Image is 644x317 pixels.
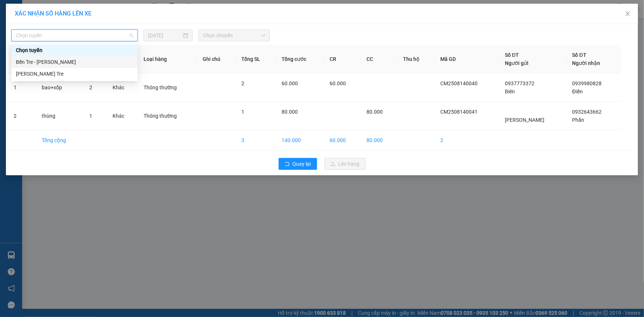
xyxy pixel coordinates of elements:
td: 140.000 [276,130,324,151]
th: Mã GD [435,45,499,73]
span: close [625,11,631,17]
span: 2 [89,85,92,90]
div: Bến Tre - Hồ Chí Minh [11,56,138,68]
td: Thông thường [138,102,197,130]
div: Hồ Chí Minh - Bến Tre [11,68,138,80]
td: 2 [8,102,36,130]
button: Close [617,4,638,24]
span: 80.000 [366,109,383,115]
span: 1 [89,113,92,119]
th: STT [8,45,36,73]
span: Người nhận [572,60,600,66]
button: rollbackQuay lại [279,158,317,170]
div: Chọn tuyến [11,44,138,56]
th: Loại hàng [138,45,197,73]
th: Tổng SL [235,45,276,73]
span: Số ĐT [572,52,586,58]
span: 0932643662 [572,109,602,115]
span: Chọn chuyến [203,30,265,41]
td: Tổng cộng [36,130,83,151]
th: CC [361,45,397,73]
td: 80.000 [361,130,397,151]
td: Khác [107,102,138,130]
td: 2 [435,130,499,151]
td: 3 [235,130,276,151]
span: 80.000 [282,109,298,115]
span: Người gửi [505,60,528,66]
span: Biên [505,89,515,94]
span: Phấn [572,117,585,123]
th: Ghi chú [197,45,235,73]
span: 0939980828 [572,80,602,86]
span: Quay lại [293,160,311,168]
td: 60.000 [324,130,361,151]
span: CM2508140040 [441,80,478,86]
span: 60.000 [282,80,298,86]
div: Bến Tre - [PERSON_NAME] [16,58,133,66]
span: [PERSON_NAME] [505,117,544,123]
span: Điền [572,89,583,94]
div: [PERSON_NAME] Tre [16,70,133,78]
td: Khác [107,73,138,102]
div: Chọn tuyến [16,46,133,54]
span: CM2508140041 [441,109,478,115]
span: 60.000 [330,80,346,86]
th: Thu hộ [397,45,435,73]
span: Chọn tuyến [16,30,133,41]
td: bao+xốp [36,73,83,102]
span: Số ĐT [505,52,519,58]
button: uploadLên hàng [324,158,366,170]
span: 2 [241,80,244,86]
td: Thông thường [138,73,197,102]
td: 1 [8,73,36,102]
span: rollback [285,161,290,167]
input: 14/08/2025 [148,31,182,39]
th: CR [324,45,361,73]
span: XÁC NHẬN SỐ HÀNG LÊN XE [15,10,92,17]
td: thùng [36,102,83,130]
span: 0937773372 [505,80,534,86]
span: 1 [241,109,244,115]
th: Tổng cước [276,45,324,73]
